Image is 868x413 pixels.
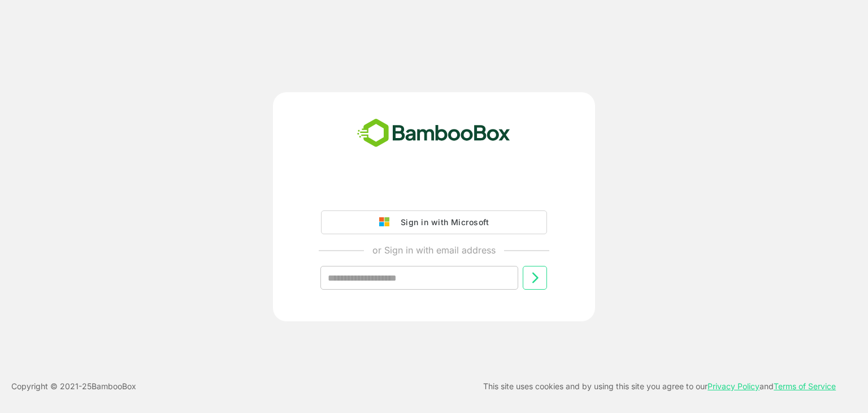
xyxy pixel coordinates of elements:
[395,215,489,230] div: Sign in with Microsoft
[372,243,496,257] p: or Sign in with email address
[351,115,517,152] img: bamboobox
[321,210,547,234] button: Sign in with Microsoft
[774,381,836,391] a: Terms of Service
[11,380,136,393] p: Copyright © 2021- 25 BambooBox
[708,381,759,391] a: Privacy Policy
[379,217,395,227] img: google
[483,380,836,393] p: This site uses cookies and by using this site you agree to our and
